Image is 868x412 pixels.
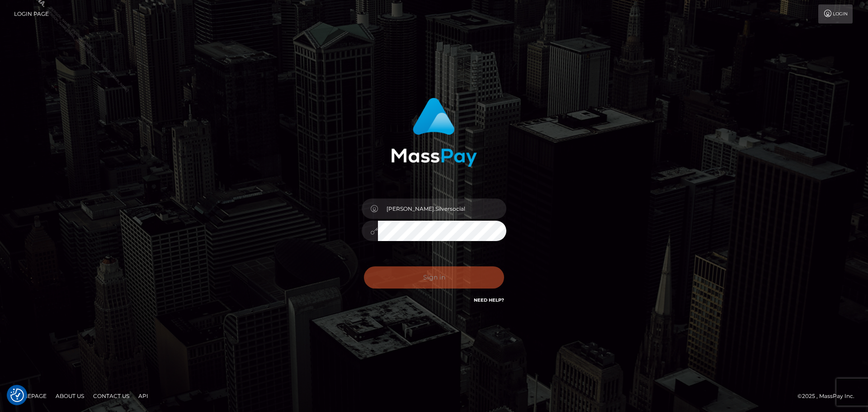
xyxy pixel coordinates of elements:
a: Homepage [10,389,50,403]
a: Login [818,5,853,24]
a: API [135,389,152,403]
input: Username... [378,199,506,219]
a: Need Help? [474,297,504,303]
img: MassPay Login [391,98,477,167]
img: Revisit consent button [10,388,24,402]
a: About Us [52,389,88,403]
button: Consent Preferences [10,388,24,402]
a: Login Page [14,5,49,24]
a: Contact Us [90,389,133,403]
div: © 2025 , MassPay Inc. [797,391,861,401]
